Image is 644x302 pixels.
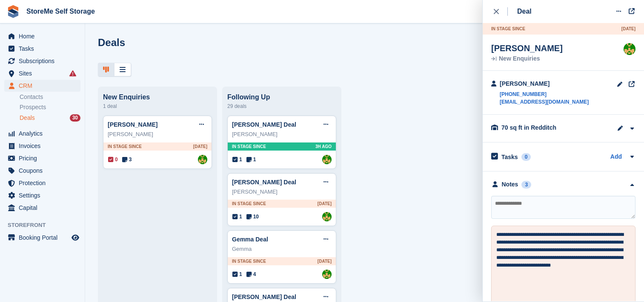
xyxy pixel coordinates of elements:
a: [EMAIL_ADDRESS][DOMAIN_NAME] [500,98,589,106]
span: In stage since [232,143,266,150]
span: In stage since [232,200,266,207]
img: StorMe [322,212,332,221]
span: [DATE] [318,258,332,264]
a: menu [4,140,80,152]
a: menu [4,177,80,189]
span: Analytics [19,128,70,139]
span: [DATE] [193,143,207,150]
a: Gemma Deal [232,236,268,243]
img: StorMe [322,270,332,279]
a: [PERSON_NAME] Deal [232,293,296,300]
img: StorMe [322,155,332,164]
span: 10 [246,213,259,221]
div: 3 [521,181,531,189]
span: 1 [232,213,242,221]
span: Home [19,30,70,42]
div: Deal [517,6,532,17]
span: Booking Portal [19,232,70,244]
a: [PHONE_NUMBER] [500,90,589,98]
span: 1 [232,156,242,163]
a: menu [4,128,80,139]
span: Invoices [19,140,70,152]
div: [PERSON_NAME] [491,43,563,53]
div: Gemma [232,245,332,253]
img: stora-icon-8386f47178a22dfd0bd8f6a31ec36ba5ce8667c1dd55bd0f319d3a0aa187defe.svg [7,5,20,18]
a: menu [4,67,80,79]
span: 0 [108,156,118,163]
a: menu [4,43,80,55]
span: In stage since [491,26,525,32]
span: Capital [19,202,70,214]
h2: Tasks [501,153,518,161]
div: 1 deal [103,101,212,111]
a: StoreMe Self Storage [23,4,98,18]
a: [PERSON_NAME] Deal [232,121,296,128]
span: [DATE] [318,200,332,207]
a: Preview store [70,232,80,243]
div: [PERSON_NAME] [500,79,589,88]
a: menu [4,55,80,67]
span: CRM [19,80,70,92]
div: [PERSON_NAME] [232,130,332,139]
a: menu [4,165,80,177]
span: 1 [232,270,242,278]
i: Smart entry sync failures have occurred [69,70,76,77]
a: [PERSON_NAME] [108,121,157,128]
span: Settings [19,189,70,201]
div: Notes [502,180,518,189]
div: New Enquiries [103,93,212,101]
span: Pricing [19,152,70,164]
div: [PERSON_NAME] [108,130,207,139]
div: 29 deals [227,101,336,111]
span: 1 [246,156,256,163]
a: Add [610,152,622,162]
div: Following Up [227,93,336,101]
a: menu [4,202,80,214]
a: menu [4,189,80,201]
a: menu [4,30,80,42]
span: 3 [122,156,132,163]
span: Prospects [20,103,46,111]
span: In stage since [232,258,266,264]
span: Subscriptions [19,55,70,67]
span: Tasks [19,43,70,55]
span: [DATE] [621,26,635,32]
a: menu [4,232,80,244]
div: 0 [521,153,531,161]
a: Contacts [20,93,80,101]
a: menu [4,80,80,92]
a: menu [4,152,80,164]
a: Deals 30 [20,113,80,122]
span: 3H AGO [315,143,332,150]
div: [PERSON_NAME] [232,188,332,196]
span: In stage since [108,143,142,150]
div: New Enquiries [491,56,563,62]
div: 30 [70,114,80,122]
span: Deals [20,114,35,122]
span: Sites [19,67,70,79]
div: 70 sq ft in Redditch [501,123,587,132]
span: Storefront [8,221,85,229]
span: Coupons [19,165,70,177]
img: StorMe [624,43,635,55]
a: StorMe [198,155,207,164]
a: Prospects [20,103,80,112]
a: [PERSON_NAME] Deal [232,179,296,186]
span: 4 [246,270,256,278]
h1: Deals [98,37,125,48]
span: Protection [19,177,70,189]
